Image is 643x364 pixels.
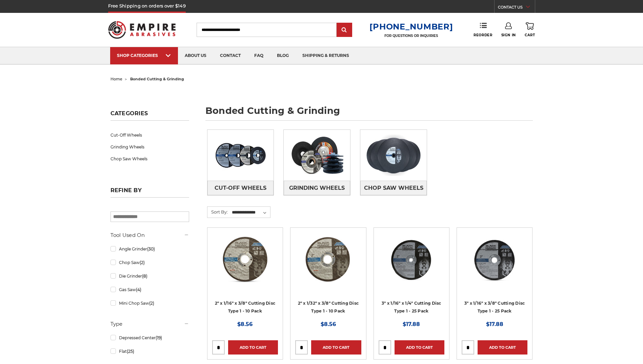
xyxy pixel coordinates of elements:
[364,182,423,194] span: Chop Saw Wheels
[237,321,253,327] span: $8.56
[117,53,171,58] div: SHOP CATEGORIES
[110,270,189,282] a: Die Grinder(8)
[501,33,516,37] span: Sign In
[295,232,361,298] a: 2" x 1/32" x 3/8" Cut Off Wheel
[231,207,270,218] select: Sort By:
[311,340,361,355] a: Add to Cart
[369,22,453,32] a: [PHONE_NUMBER]
[467,232,522,287] img: 3" x 1/16" x 3/8" Cutting Disc
[301,232,355,287] img: 2" x 1/32" x 3/8" Cut Off Wheel
[110,110,189,121] h5: Categories
[474,22,492,37] a: Reorder
[379,232,444,298] a: 3” x .0625” x 1/4” Die Grinder Cut-Off Wheels by Black Hawk Abrasives
[360,130,427,181] img: Chop Saw Wheels
[110,257,189,268] a: Chop Saw(2)
[130,77,184,81] span: bonded cutting & grinding
[403,321,420,327] span: $17.88
[360,181,427,195] a: Chop Saw Wheels
[127,349,134,354] span: (25)
[149,301,154,306] span: (2)
[462,232,527,298] a: 3" x 1/16" x 3/8" Cutting Disc
[215,301,276,314] a: 2" x 1/16" x 3/8" Cutting Disc Type 1 - 10 Pack
[110,77,122,81] a: home
[218,232,272,287] img: 2" x 1/16" x 3/8" Cut Off Wheel
[110,187,189,198] h5: Refine by
[110,231,189,239] h5: Tool Used On
[284,130,350,181] img: Grinding Wheels
[284,181,350,195] a: Grinding Wheels
[270,47,296,64] a: blog
[207,207,228,217] label: Sort By:
[369,34,453,38] p: FOR QUESTIONS OR INQUIRIES
[110,320,189,328] h5: Type
[136,287,141,292] span: (4)
[147,246,155,251] span: (30)
[110,153,189,165] a: Chop Saw Wheels
[384,232,439,287] img: 3” x .0625” x 1/4” Die Grinder Cut-Off Wheels by Black Hawk Abrasives
[525,33,535,37] span: Cart
[338,23,351,37] input: Submit
[474,33,492,37] span: Reorder
[247,47,270,64] a: faq
[212,232,278,298] a: 2" x 1/16" x 3/8" Cut Off Wheel
[464,301,525,314] a: 3" x 1/16" x 3/8" Cutting Disc Type 1 - 25 Pack
[228,340,278,355] a: Add to Cart
[478,340,527,355] a: Add to Cart
[298,301,359,314] a: 2" x 1/32" x 3/8" Cutting Disc Type 1 - 10 Pack
[110,345,189,357] a: Flat(25)
[110,141,189,153] a: Grinding Wheels
[110,129,189,141] a: Cut-Off Wheels
[296,47,356,64] a: shipping & returns
[498,3,535,13] a: CONTACT US
[110,297,189,309] a: Mini Chop Saw(2)
[395,340,444,355] a: Add to Cart
[110,284,189,296] a: Gas Saw(4)
[110,243,189,255] a: Angle Grinder(30)
[140,260,145,265] span: (2)
[486,321,503,327] span: $17.88
[207,181,274,195] a: Cut-Off Wheels
[289,182,345,194] span: Grinding Wheels
[110,332,189,344] a: Depressed Center(19)
[207,130,274,181] img: Cut-Off Wheels
[178,47,213,64] a: about us
[156,335,162,340] span: (19)
[108,17,176,43] img: Empire Abrasives
[215,182,266,194] span: Cut-Off Wheels
[321,321,336,327] span: $8.56
[142,274,147,279] span: (8)
[525,22,535,37] a: Cart
[205,106,533,121] h1: bonded cutting & grinding
[213,47,247,64] a: contact
[382,301,441,314] a: 3" x 1/16" x 1/4" Cutting Disc Type 1 - 25 Pack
